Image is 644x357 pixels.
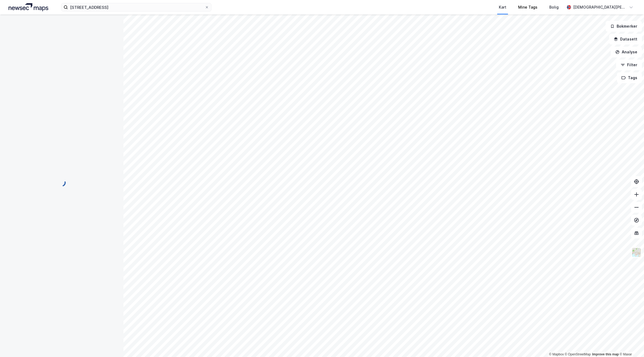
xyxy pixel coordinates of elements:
img: Z [631,247,642,257]
div: Mine Tags [518,4,537,10]
button: Filter [616,60,642,70]
button: Tags [617,72,642,83]
button: Analyse [611,47,642,57]
a: Mapbox [549,352,564,356]
div: [DEMOGRAPHIC_DATA][PERSON_NAME] [573,4,627,10]
iframe: Chat Widget [617,331,644,357]
img: logo.a4113a55bc3d86da70a041830d287a7e.svg [9,3,48,11]
button: Datasett [609,34,642,45]
a: OpenStreetMap [565,352,591,356]
button: Bokmerker [606,21,642,32]
input: Søk på adresse, matrikkel, gårdeiere, leietakere eller personer [68,3,205,11]
img: spinner.a6d8c91a73a9ac5275cf975e30b51cfb.svg [57,178,66,187]
div: Bolig [549,4,559,10]
a: Improve this map [592,352,619,356]
div: Kart [499,4,506,10]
